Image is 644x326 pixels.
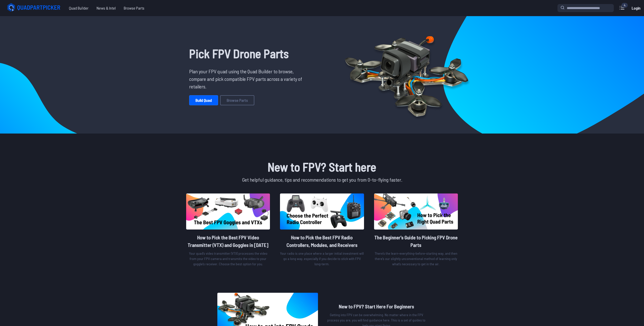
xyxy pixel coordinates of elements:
[189,44,306,62] h1: Pick FPV Drone Parts
[374,193,458,269] a: image of postThe Beginner's Guide to Picking FPV Drone PartsThere’s the learn-everything-before-s...
[65,3,93,13] a: Quad Builder
[186,251,270,267] p: Your quad’s video transmitter (VTX) processes the video from your FPV camera and transmits the vi...
[185,158,459,176] h1: New to FPV? Start here
[334,24,479,125] img: Quadcopter
[220,95,254,105] a: Browse Parts
[280,234,364,249] h2: How to Pick the Best FPV Radio Controllers, Modules, and Receivers
[280,193,364,230] img: image of post
[621,3,628,8] div: 4
[280,193,364,269] a: image of postHow to Pick the Best FPV Radio Controllers, Modules, and ReceiversYour radio is one ...
[93,3,120,13] a: News & Intel
[326,303,427,310] h2: New to FPV? Start Here For Beginners
[189,68,306,90] p: Plan your FPV quad using the Quad Builder to browse, compare and pick compatible FPV parts across...
[189,95,218,105] a: Build Quad
[280,251,364,267] p: Your radio is one place where a larger initial investment will go a long way, especially if you d...
[186,193,270,269] a: image of postHow to Pick the Best FPV Video Transmitter (VTX) and Goggles in [DATE]Your quad’s vi...
[374,251,458,267] p: There’s the learn-everything-before-starting way, and then there’s our slightly unconventional me...
[186,234,270,249] h2: How to Pick the Best FPV Video Transmitter (VTX) and Goggles in [DATE]
[186,193,270,230] img: image of post
[374,193,458,230] img: image of post
[630,3,642,13] a: Login
[374,234,458,249] h2: The Beginner's Guide to Picking FPV Drone Parts
[120,3,148,13] a: Browse Parts
[185,176,459,183] p: Get helpful guidance, tips and recommendations to get you from 0-to-flying faster.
